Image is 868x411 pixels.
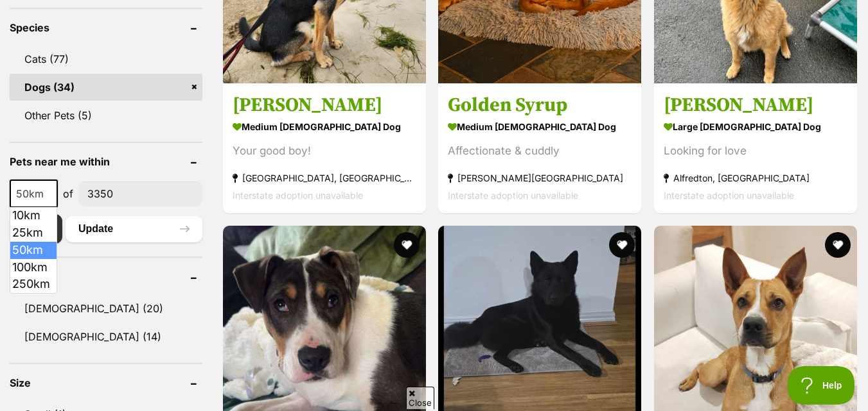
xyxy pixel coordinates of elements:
a: [PERSON_NAME] large [DEMOGRAPHIC_DATA] Dog Looking for love Alfredton, [GEOGRAPHIC_DATA] Intersta... [654,83,857,214]
strong: medium [DEMOGRAPHIC_DATA] Dog [448,117,632,136]
strong: medium [DEMOGRAPHIC_DATA] Dog [233,117,416,136]
strong: [PERSON_NAME][GEOGRAPHIC_DATA] [448,169,632,187]
h3: [PERSON_NAME] [664,93,847,117]
input: postcode [78,181,202,206]
header: Pets near me within [10,156,202,167]
button: Update [66,216,202,242]
a: Privacy Notification [610,1,623,12]
a: [DEMOGRAPHIC_DATA] (20) [10,295,202,322]
button: favourite [825,232,851,258]
div: Looking for love [664,142,847,160]
a: Dogs (34) [10,74,202,101]
div: Affectionate & cuddly [448,142,632,160]
li: 10km [10,207,57,224]
header: Gender [10,271,202,282]
span: Interstate adoption unavailable [664,190,794,201]
img: iconc.png [610,1,622,10]
li: 25km [10,224,57,242]
span: of [63,186,73,201]
header: Size [10,377,202,389]
strong: large [DEMOGRAPHIC_DATA] Dog [664,117,847,136]
li: 250km [10,276,57,293]
span: 50km [10,180,58,208]
strong: [GEOGRAPHIC_DATA], [GEOGRAPHIC_DATA] [233,169,416,187]
a: Golden Syrup medium [DEMOGRAPHIC_DATA] Dog Affectionate & cuddly [PERSON_NAME][GEOGRAPHIC_DATA] I... [438,83,641,214]
button: favourite [610,232,635,258]
a: [PERSON_NAME] medium [DEMOGRAPHIC_DATA] Dog Your good boy! [GEOGRAPHIC_DATA], [GEOGRAPHIC_DATA] I... [223,83,426,214]
span: Interstate adoption unavailable [448,190,578,201]
a: Other Pets (5) [10,102,202,129]
button: favourite [394,232,420,258]
a: Cats (77) [10,46,202,72]
h3: [PERSON_NAME] [233,93,416,117]
strong: Alfredton, [GEOGRAPHIC_DATA] [664,169,847,187]
div: Your good boy! [233,142,416,160]
img: consumer-privacy-logo.png [1,1,12,12]
iframe: Help Scout Beacon - Open [788,366,855,405]
a: [DEMOGRAPHIC_DATA] (14) [10,323,202,350]
li: 100km [10,259,57,276]
span: 50km [11,185,57,203]
img: consumer-privacy-logo.png [612,1,622,12]
span: Interstate adoption unavailable [233,190,363,201]
header: Species [10,22,202,33]
h3: Golden Syrup [448,93,632,117]
li: 50km [10,242,57,259]
span: Close [406,387,434,409]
